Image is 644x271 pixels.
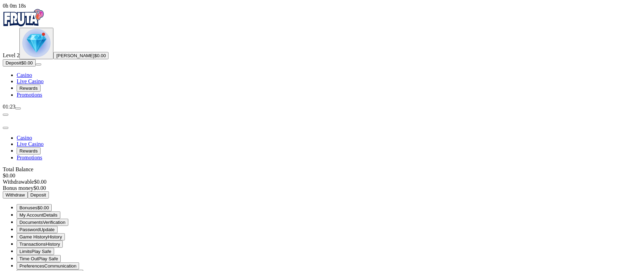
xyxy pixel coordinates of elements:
button: menu [15,107,21,110]
span: Transactions [19,242,46,247]
span: Password [19,227,40,232]
nav: Primary [3,9,641,98]
button: lock iconPasswordUpdate [17,226,58,233]
span: $0.00 [37,205,49,210]
span: Deposit [31,192,46,198]
button: close [3,127,8,129]
button: info iconPreferencesCommunication [17,262,79,270]
span: user session time [3,3,26,9]
a: Live Casino [17,78,44,84]
a: Promotions [17,92,42,98]
span: $0.00 [94,53,106,58]
div: Total Balance [3,166,641,179]
span: Play Safe [38,256,58,261]
button: [PERSON_NAME]$0.00 [53,52,109,59]
button: doc iconDocumentsVerification [17,219,68,226]
span: History [46,242,60,247]
span: Rewards [19,148,38,154]
div: $0.00 [3,173,641,179]
button: Withdraw [3,191,28,199]
button: chevron-left icon [3,114,8,116]
button: menu [36,63,41,65]
span: Withdrawable [3,179,34,185]
span: Bonus money [3,185,33,191]
a: Live Casino [17,141,44,147]
img: Fruta [3,9,44,26]
span: Rewards [19,86,38,91]
span: [PERSON_NAME] [56,53,94,58]
span: Details [43,212,58,218]
a: Casino [17,135,32,141]
span: Level 2 [3,52,19,58]
button: credit-card iconTransactionsHistory [17,241,63,248]
button: level unlocked [19,28,53,59]
span: Update [40,227,55,232]
nav: Main menu [3,72,641,98]
button: Rewards [17,147,41,155]
span: My Account [19,212,43,218]
button: clock iconTime OutPlay Safe [17,255,61,262]
span: Communication [44,263,77,269]
nav: Main menu [3,135,641,161]
span: Bonuses [19,205,37,210]
button: Depositplus icon$0.00 [3,59,36,67]
button: limits iconLimitsPlay Safe [17,248,54,255]
span: Time Out [19,256,38,261]
div: $0.00 [3,185,641,191]
span: Documents [19,220,43,225]
span: Withdraw [6,192,25,198]
span: History [48,234,62,239]
button: smiley iconBonuses$0.00 [17,204,52,211]
a: Fruta [3,21,44,27]
span: Play Safe [32,249,51,254]
span: Deposit [6,60,21,65]
span: Game History [19,234,48,239]
a: Promotions [17,155,42,160]
button: 777 iconGame HistoryHistory [17,233,65,241]
a: Casino [17,72,32,78]
span: Preferences [19,263,44,269]
span: Verification [43,220,65,225]
button: Deposit [28,191,49,199]
button: user iconMy AccountDetails [17,211,60,219]
div: $0.00 [3,179,641,185]
img: level unlocked [22,29,51,57]
button: Rewards [17,85,41,92]
span: Limits [19,249,32,254]
span: 01:23 [3,104,15,110]
span: $0.00 [21,60,33,65]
